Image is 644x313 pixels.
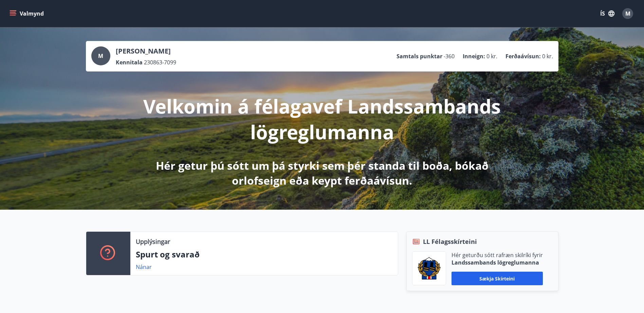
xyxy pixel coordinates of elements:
span: 0 kr. [542,53,553,60]
a: Nánar [136,263,152,271]
button: Sækja skírteini [452,272,543,285]
span: -360 [444,53,455,60]
p: Landssambands lögreglumanna [452,259,543,266]
span: M [625,10,630,17]
p: Inneign : [463,53,485,60]
span: 0 kr. [486,53,497,60]
p: Hér getur þú sótt um þá styrki sem þér standa til boða, bókað orlofseign eða keypt ferðaávísun. [143,158,501,188]
p: Ferðaávísun : [505,53,541,60]
p: Upplýsingar [136,237,170,246]
p: Kennitala [116,59,143,66]
img: 1cqKbADZNYZ4wXUG0EC2JmCwhQh0Y6EN22Kw4FTY.png [418,257,441,279]
p: [PERSON_NAME] [116,46,176,56]
p: Spurt og svarað [136,249,392,260]
button: M [620,5,636,22]
p: Velkomin á félagavef Landssambands lögreglumanna [143,93,501,145]
p: Hér geturðu sótt rafræn skilríki fyrir [452,251,543,259]
span: 230863-7099 [144,59,176,66]
p: Samtals punktar [397,53,442,60]
button: ÍS [596,7,618,20]
span: M [98,52,103,60]
button: menu [8,7,47,20]
span: LL Félagsskírteini [423,237,477,246]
